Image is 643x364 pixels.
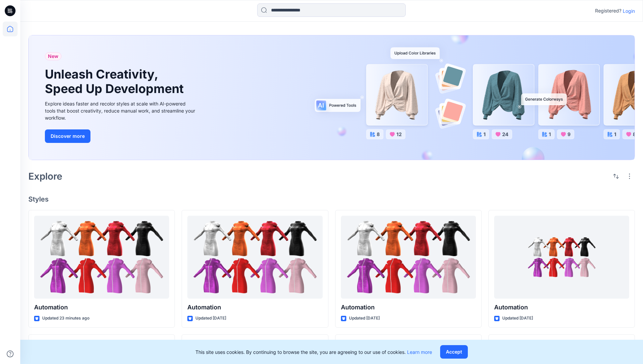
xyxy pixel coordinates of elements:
[195,348,432,356] p: This site uses cookies. By continuing to browse the site, you are agreeing to our use of cookies.
[42,315,89,322] p: Updated 23 minutes ago
[595,7,621,15] p: Registered?
[341,216,476,299] a: Automation
[28,171,62,182] h2: Explore
[28,195,635,203] h4: Styles
[341,303,476,312] p: Automation
[349,315,380,322] p: Updated [DATE]
[187,216,322,299] a: Automation
[623,7,635,14] p: Login
[34,216,169,299] a: Automation
[494,216,629,299] a: Automation
[195,315,226,322] p: Updated [DATE]
[45,100,197,121] div: Explore ideas faster and recolor styles at scale with AI-powered tools that boost creativity, red...
[45,129,90,143] button: Discover more
[187,303,322,312] p: Automation
[494,303,629,312] p: Automation
[440,345,468,359] button: Accept
[45,129,197,143] a: Discover more
[407,349,432,355] a: Learn more
[45,67,187,96] h1: Unleash Creativity, Speed Up Development
[34,303,169,312] p: Automation
[48,52,58,60] span: New
[502,315,533,322] p: Updated [DATE]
